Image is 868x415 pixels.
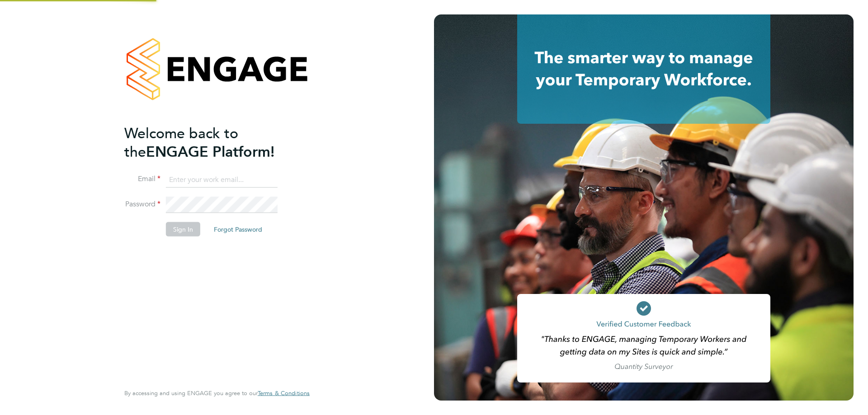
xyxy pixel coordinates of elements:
label: Email [124,174,160,184]
a: Terms & Conditions [258,390,310,397]
button: Forgot Password [207,222,269,237]
span: Terms & Conditions [258,389,310,397]
span: By accessing and using ENGAGE you agree to our [124,389,310,397]
h2: ENGAGE Platform! [124,124,301,161]
button: Sign In [166,222,200,237]
input: Enter your work email... [166,172,278,188]
label: Password [124,200,160,209]
span: Welcome back to the [124,124,238,160]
